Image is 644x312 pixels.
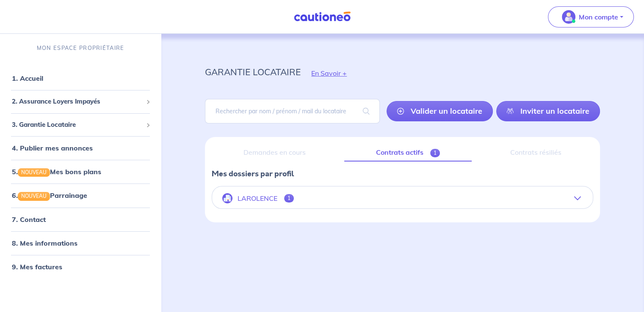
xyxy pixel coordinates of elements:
[205,64,301,79] p: garantie locataire
[3,93,158,110] div: 2. Assurance Loyers Impayés
[12,263,62,271] a: 9. Mes factures
[430,149,440,157] span: 1
[344,144,472,161] a: Contrats actifs1
[37,44,124,52] p: MON ESPACE PROPRIÉTAIRE
[238,194,277,203] p: LAROLENCE
[353,99,380,123] span: search
[284,194,294,203] span: 1
[290,11,354,22] img: Cautioneo
[12,191,87,200] a: 6.NOUVEAUParrainage
[3,163,158,180] div: 5.NOUVEAUMes bons plans
[12,239,77,247] a: 8. Mes informations
[301,61,357,85] button: En Savoir +
[3,211,158,228] div: 7. Contact
[3,258,158,275] div: 9. Mes factures
[3,187,158,204] div: 6.NOUVEAUParrainage
[212,168,593,179] p: Mes dossiers par profil
[222,193,232,203] img: illu_company.svg
[12,74,43,82] a: 1. Accueil
[3,70,158,87] div: 1. Accueil
[12,144,93,152] a: 4. Publier mes annonces
[12,120,143,130] span: 3. Garantie Locataire
[212,188,593,208] button: LAROLENCE1
[12,215,46,224] a: 7. Contact
[3,117,158,133] div: 3. Garantie Locataire
[548,6,634,27] button: illu_account_valid_menu.svgMon compte
[12,97,143,107] span: 2. Assurance Loyers Impayés
[12,167,101,176] a: 5.NOUVEAUMes bons plans
[387,101,493,121] a: Valider un locataire
[579,12,618,22] p: Mon compte
[496,101,600,121] a: Inviter un locataire
[3,140,158,156] div: 4. Publier mes annonces
[562,10,575,24] img: illu_account_valid_menu.svg
[3,235,158,252] div: 8. Mes informations
[205,99,380,123] input: Rechercher par nom / prénom / mail du locataire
